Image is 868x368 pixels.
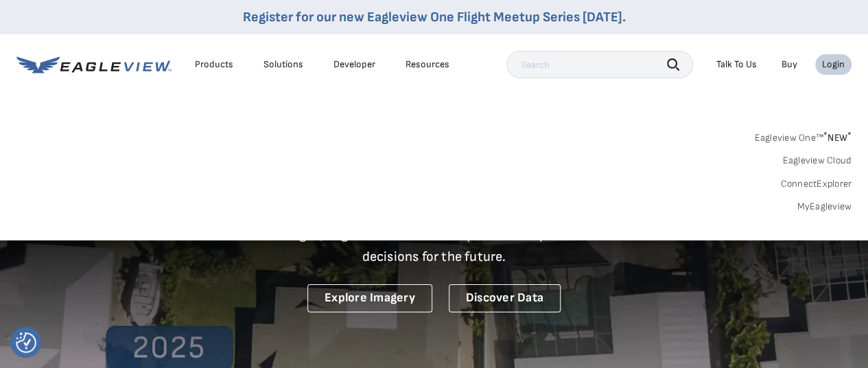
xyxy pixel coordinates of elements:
a: Register for our new Eagleview One Flight Meetup Series [DATE]. [243,9,626,25]
div: Solutions [263,58,303,71]
div: Resources [406,58,449,71]
a: Explore Imagery [307,284,432,312]
a: Developer [333,58,375,71]
a: Eagleview Cloud [782,154,852,167]
input: Search [506,51,693,78]
a: Buy [782,58,797,71]
img: Revisit consent button [16,332,36,353]
a: ConnectExplorer [780,178,852,190]
div: Talk To Us [716,58,757,71]
div: Products [195,58,233,71]
a: Eagleview One™*NEW* [754,128,852,143]
button: Consent Preferences [16,332,36,353]
div: Login [822,58,845,71]
a: MyEagleview [797,200,852,213]
span: NEW [823,132,852,143]
a: Discover Data [449,284,561,312]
